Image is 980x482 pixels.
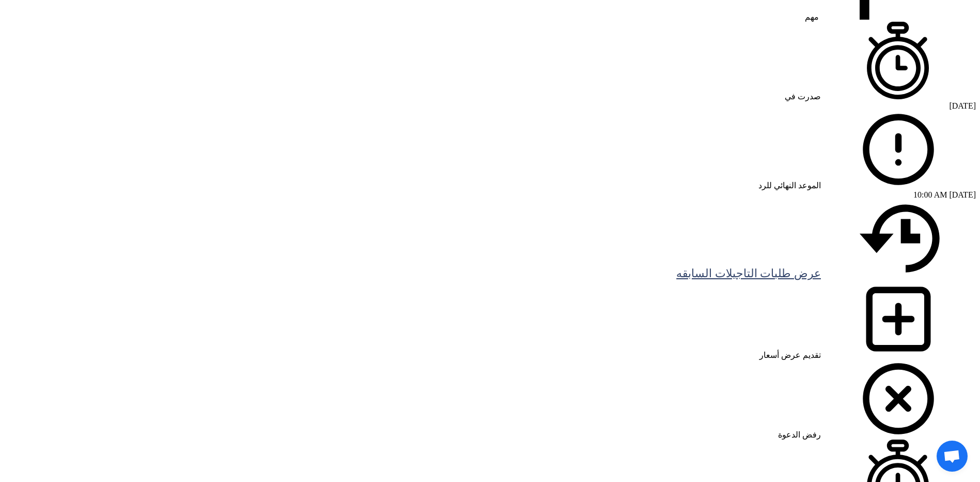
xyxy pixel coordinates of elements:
div: تقديم عرض أسعار [736,280,976,360]
div: [DATE] 10:00 AM [4,190,976,200]
span: مهم [805,12,819,21]
div: الموعد النهائي للرد [4,111,976,190]
div: صدرت في [4,22,976,101]
div: [DATE] [4,101,976,111]
a: Open chat [937,441,968,472]
div: عرض طلبات التاجيلات السابقه [4,200,976,280]
div: رفض الدعوة [736,360,976,440]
